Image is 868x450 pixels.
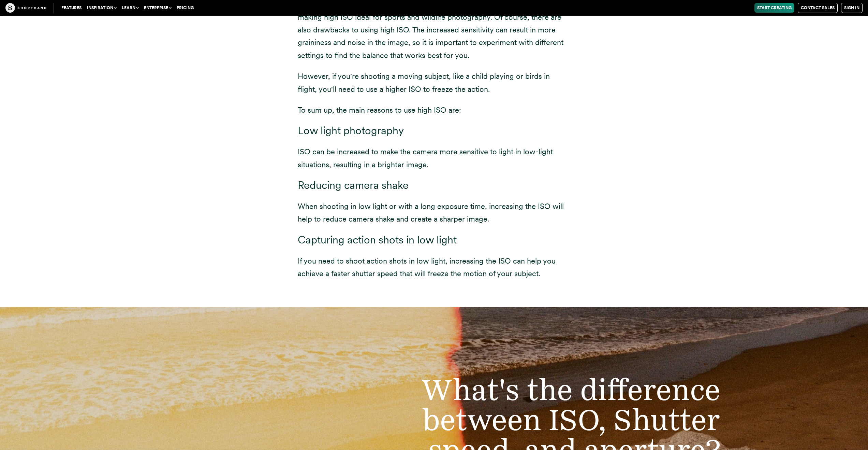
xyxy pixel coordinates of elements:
[298,145,571,171] p: ISO can be increased to make the camera more sensitive to light in low-light situations, resultin...
[298,125,571,137] h3: Low light photography
[174,3,196,13] a: Pricing
[798,3,838,13] a: Contact Sales
[84,3,119,13] button: Inspiration
[298,104,571,116] p: To sum up, the main reasons to use high ISO are:
[59,3,84,13] a: Features
[298,200,571,226] p: When shooting in low light or with a long exposure time, increasing the ISO will help to reduce c...
[298,70,571,96] p: However, if you're shooting a moving subject, like a child playing or birds in flight, you'll nee...
[298,179,571,192] h3: Reducing camera shake
[141,3,174,13] button: Enterprise
[298,234,571,247] h3: Capturing action shots in low light
[5,3,46,13] img: The Craft
[298,255,571,280] p: If you need to shoot action shots in low light, increasing the ISO can help you achieve a faster ...
[754,3,794,13] a: Start Creating
[119,3,141,13] button: Learn
[841,3,863,13] a: Sign in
